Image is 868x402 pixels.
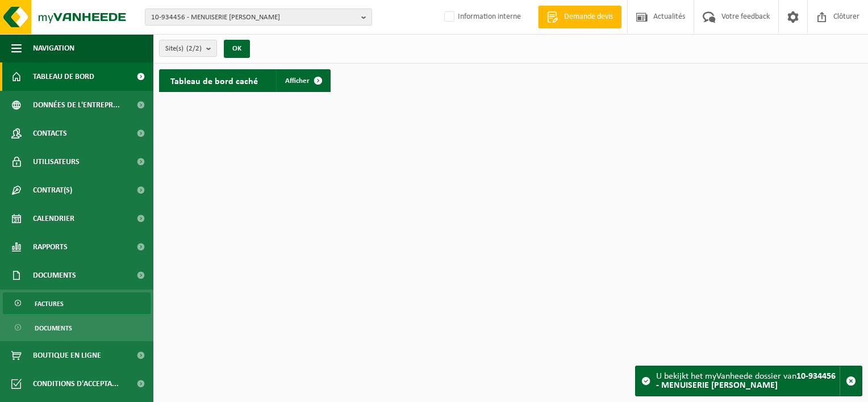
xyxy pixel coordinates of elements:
span: Conditions d'accepta... [33,370,119,398]
span: Afficher [285,77,310,85]
span: Utilisateurs [33,148,80,176]
span: Contacts [33,119,67,148]
span: Demande devis [561,11,616,23]
a: Documents [3,317,151,338]
span: Contrat(s) [33,176,72,204]
button: 10-934456 - MENUISERIE [PERSON_NAME] [145,9,372,26]
a: Factures [3,292,151,314]
span: Tableau de bord [33,62,94,91]
a: Demande devis [538,6,621,28]
button: OK [224,40,250,58]
span: 10-934456 - MENUISERIE [PERSON_NAME] [151,9,357,26]
button: Site(s)(2/2) [159,40,217,57]
span: Données de l'entrepr... [33,91,120,119]
a: Afficher [276,69,329,92]
h2: Tableau de bord caché [159,69,269,91]
span: Navigation [33,34,74,62]
strong: 10-934456 - MENUISERIE [PERSON_NAME] [656,372,836,390]
span: Factures [35,293,64,315]
label: Information interne [442,9,521,26]
span: Documents [35,317,72,339]
count: (2/2) [186,45,202,52]
div: U bekijkt het myVanheede dossier van [656,366,840,396]
span: Documents [33,261,76,290]
span: Calendrier [33,204,74,233]
span: Boutique en ligne [33,341,101,370]
span: Rapports [33,233,68,261]
span: Site(s) [165,40,202,57]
